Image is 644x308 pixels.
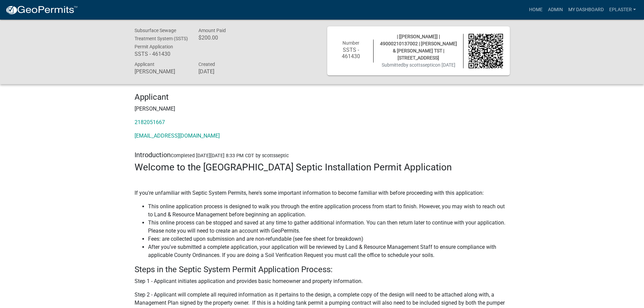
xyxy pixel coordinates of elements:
span: Submitted on [DATE] [382,62,455,68]
span: Applicant [135,62,154,67]
h6: [DATE] [198,68,253,75]
a: Home [526,3,545,16]
p: [PERSON_NAME] [135,105,510,113]
span: | [[PERSON_NAME]] | 49000210137002 | [PERSON_NAME] & [PERSON_NAME] TST | [STREET_ADDRESS] [380,34,457,61]
h4: Steps in the Septic System Permit Application Process: [135,265,510,275]
li: After you've submitted a complete application, your application will be reviewed by Land & Resour... [148,243,510,259]
span: Amount Paid [198,28,226,33]
li: Fees: are collected upon submission and are non-refundable (see fee sheet for breakdown) [148,235,510,243]
h5: Introduction [135,151,510,159]
li: This online process can be stopped and saved at any time to gather additional information. You ca... [148,219,510,235]
p: Step 1 - Applicant initiates application and provides basic homeowner and property information. [135,277,510,285]
a: My Dashboard [566,3,606,16]
span: Number [342,40,359,46]
a: [EMAIL_ADDRESS][DOMAIN_NAME] [135,133,220,139]
span: Subsurface Sewage Treatment System (SSTS) Permit Application [135,28,188,49]
h6: SSTS - 461430 [135,51,189,57]
a: eplaster [606,3,639,16]
li: This online application process is designed to walk you through the entire application process fr... [148,203,510,219]
h6: $200.00 [198,34,253,41]
h4: Applicant [135,92,510,102]
a: 2182051667 [135,119,165,125]
h3: Welcome to the [GEOGRAPHIC_DATA] Septic Installation Permit Application [135,162,510,173]
span: by scottsseptic [403,62,435,68]
a: Admin [545,3,566,16]
img: QR code [469,34,503,68]
span: Completed [DATE][DATE] 8:33 PM CDT by scottsseptic [171,153,289,159]
span: Created [198,62,215,67]
p: If you're unfamiliar with Septic System Permits, here's some important information to become fami... [135,189,510,197]
h6: [PERSON_NAME] [135,68,189,75]
h6: SSTS - 461430 [334,47,368,60]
